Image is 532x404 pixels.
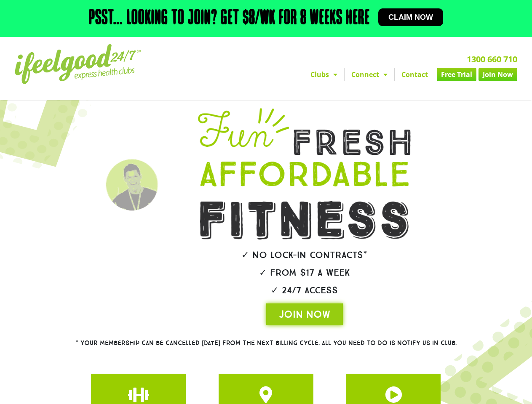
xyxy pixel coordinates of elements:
[174,268,435,277] h2: ✓ From $17 a week
[467,53,517,65] a: 1300 660 710
[130,386,147,403] a: JOIN ONE OF OUR CLUBS
[385,386,402,403] a: JOIN ONE OF OUR CLUBS
[378,8,443,26] a: Claim now
[174,250,435,260] h2: ✓ No lock-in contracts*
[388,13,433,21] span: Claim now
[45,340,487,346] h2: * Your membership can be cancelled [DATE] from the next billing cycle. All you need to do is noti...
[437,68,476,81] a: Free Trial
[89,8,370,29] h2: Psst… Looking to join? Get $8/wk for 8 weeks here
[266,303,343,325] a: JOIN NOW
[194,68,517,81] nav: Menu
[395,68,435,81] a: Contact
[279,308,330,321] span: JOIN NOW
[174,286,435,295] h2: ✓ 24/7 Access
[345,68,394,81] a: Connect
[479,68,517,81] a: Join Now
[304,68,344,81] a: Clubs
[257,386,274,403] a: JOIN ONE OF OUR CLUBS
